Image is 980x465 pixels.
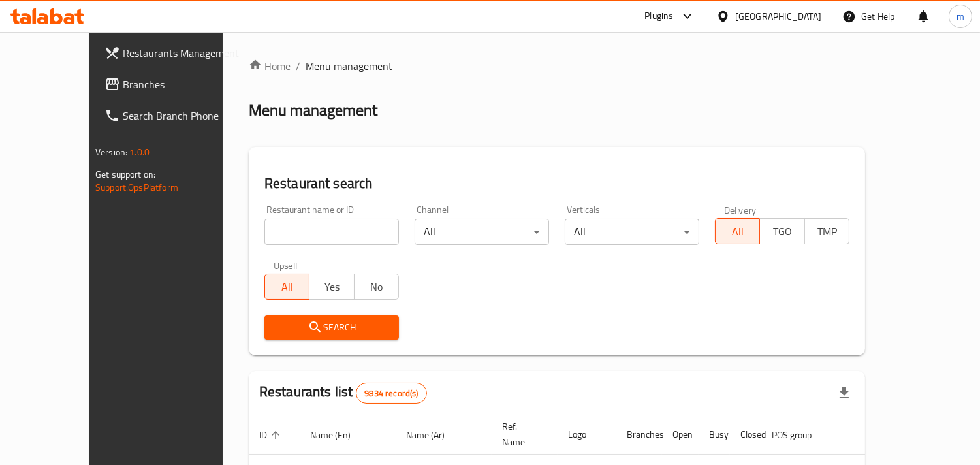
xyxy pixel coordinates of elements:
[306,58,392,74] span: Menu management
[129,144,150,161] span: 1.0.0
[804,218,849,244] button: TMP
[94,100,253,131] a: Search Branch Phone
[956,9,964,24] span: m
[360,278,394,297] span: No
[264,174,849,193] h2: Restaurant search
[502,419,542,450] span: Ref. Name
[699,415,730,455] th: Busy
[95,144,127,161] span: Version:
[356,387,426,400] span: 9834 record(s)
[735,9,821,24] div: [GEOGRAPHIC_DATA]
[264,219,399,245] input: Search for restaurant name or ID..
[94,37,253,69] a: Restaurants Management
[765,222,799,241] span: TGO
[264,274,309,300] button: All
[406,427,462,443] span: Name (Ar)
[249,58,865,74] nav: breadcrumb
[264,315,399,340] button: Search
[565,219,699,245] div: All
[259,382,427,404] h2: Restaurants list
[772,427,829,443] span: POS group
[356,383,426,404] div: Total records count
[662,415,699,455] th: Open
[730,415,761,455] th: Closed
[123,108,242,123] span: Search Branch Phone
[123,45,242,61] span: Restaurants Management
[724,205,757,214] label: Delivery
[616,415,662,455] th: Branches
[296,58,300,74] li: /
[259,427,284,443] span: ID
[810,222,844,241] span: TMP
[270,278,304,297] span: All
[415,219,549,245] div: All
[759,218,804,244] button: TGO
[558,415,616,455] th: Logo
[354,274,399,300] button: No
[249,100,377,121] h2: Menu management
[310,427,368,443] span: Name (En)
[309,274,354,300] button: Yes
[274,261,298,270] label: Upsell
[95,179,178,196] a: Support.OpsPlatform
[249,58,291,74] a: Home
[275,319,388,336] span: Search
[721,222,755,241] span: All
[123,76,242,92] span: Branches
[715,218,760,244] button: All
[315,278,349,297] span: Yes
[95,166,155,183] span: Get support on:
[829,377,860,409] div: Export file
[94,69,253,100] a: Branches
[644,8,673,24] div: Plugins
